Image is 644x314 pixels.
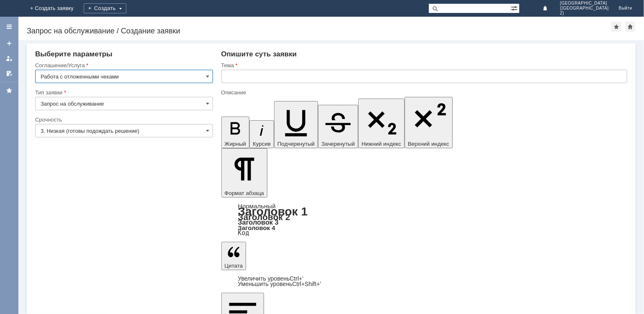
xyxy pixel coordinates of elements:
[290,275,303,282] span: Ctrl+'
[238,281,321,287] a: Decrease
[321,141,355,147] span: Зачеркнутый
[238,275,304,282] a: Increase
[611,22,621,32] div: Добавить в избранное
[511,4,519,12] span: Расширенный поиск
[358,99,405,148] button: Нижний индекс
[249,120,274,148] button: Курсив
[84,3,126,13] div: Создать
[408,141,449,147] span: Верхний индекс
[274,101,318,148] button: Подчеркнутый
[362,141,401,147] span: Нижний индекс
[221,148,267,198] button: Формат абзаца
[560,1,608,6] span: [GEOGRAPHIC_DATA]
[238,203,276,210] a: Нормальный
[318,105,358,148] button: Зачеркнутый
[221,116,250,148] button: Жирный
[277,141,315,147] span: Подчеркнутый
[625,22,635,32] div: Сделать домашней страницей
[35,63,211,68] div: Соглашение/Услуга
[225,190,264,196] span: Формат абзаца
[35,90,211,95] div: Тип заявки
[238,229,249,237] a: Код
[35,50,113,58] span: Выберите параметры
[225,141,246,147] span: Жирный
[221,90,626,95] div: Описание
[292,281,321,287] span: Ctrl+Shift+'
[3,67,16,80] a: Мои согласования
[221,63,626,68] div: Тема
[238,212,290,222] a: Заголовок 2
[27,27,611,35] div: Запрос на обслуживание / Создание заявки
[225,263,243,269] span: Цитата
[238,224,275,231] a: Заголовок 4
[238,218,279,226] a: Заголовок 3
[221,276,628,287] div: Цитата
[221,203,628,236] div: Формат абзаца
[238,205,308,218] a: Заголовок 1
[405,97,453,148] button: Верхний индекс
[221,50,297,58] span: Опишите суть заявки
[35,117,211,122] div: Срочность
[221,242,246,270] button: Цитата
[560,11,608,16] span: 2)
[3,52,16,65] a: Мои заявки
[253,141,271,147] span: Курсив
[3,37,16,50] a: Создать заявку
[560,6,608,11] span: ([GEOGRAPHIC_DATA]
